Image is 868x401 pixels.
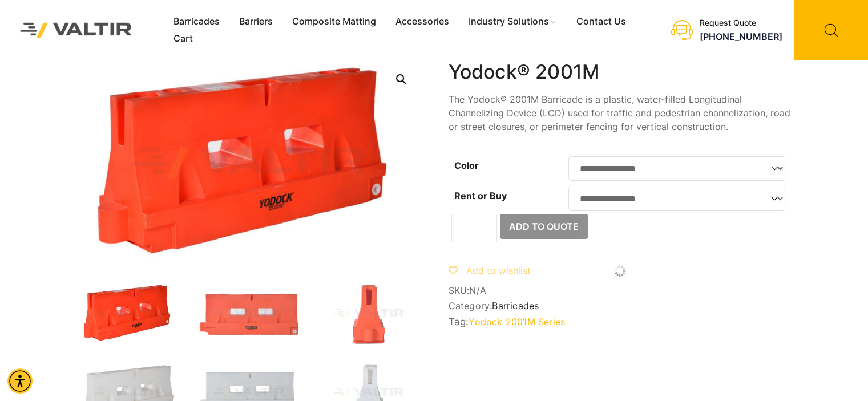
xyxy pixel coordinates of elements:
img: An orange traffic barrier with reflective white panels and the brand name "YODOCK" printed on it. [197,283,300,345]
span: Category: [449,301,791,311]
a: Cart [164,30,203,47]
a: Barricades [492,300,539,311]
img: An orange plastic object with a triangular shape, featuring a slot at the top and a circular base. [317,283,420,345]
h1: Yodock® 2001M [449,60,791,84]
a: call (888) 496-3625 [700,31,782,42]
span: N/A [469,285,486,296]
img: Valtir Rentals [9,11,144,49]
a: Composite Matting [282,13,386,30]
img: 2001M_Org_3Q.jpg [78,283,180,345]
label: Rent or Buy [454,190,507,201]
a: Barriers [229,13,282,30]
a: Barricades [164,13,229,30]
a: Yodock 2001M Series [469,316,565,327]
label: Color [454,160,479,171]
a: Accessories [386,13,459,30]
a: Industry Solutions [459,13,567,30]
div: Accessibility Menu [7,368,33,394]
input: Product quantity [451,214,497,242]
a: Open this option [391,69,411,90]
span: Tag: [449,316,791,327]
div: Request Quote [700,18,782,28]
button: Add to Quote [500,214,588,239]
a: Contact Us [567,13,636,30]
span: SKU: [449,285,791,296]
p: The Yodock® 2001M Barricade is a plastic, water-filled Longitudinal Channelizing Device (LCD) use... [449,92,791,133]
